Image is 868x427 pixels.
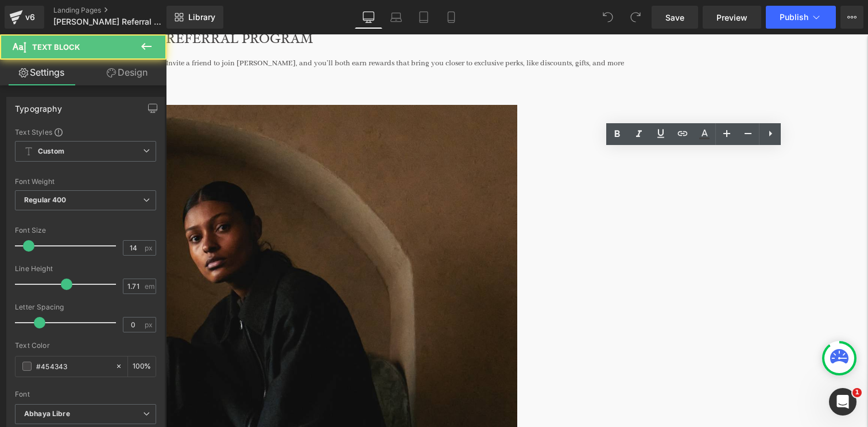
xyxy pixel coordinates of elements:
input: Color [36,360,110,373]
div: Font [15,390,156,398]
div: Typography [15,97,62,113]
div: Text Color [15,342,156,350]
i: Abhaya Libre [24,409,70,419]
a: Laptop [382,6,410,29]
a: v6 [5,6,44,29]
a: Mobile [437,6,465,29]
div: Text Styles [15,127,156,136]
a: Desktop [355,6,382,29]
span: Save [665,11,684,23]
span: px [145,321,154,328]
a: Design [86,60,169,85]
span: [PERSON_NAME] Referral Program [53,17,164,26]
iframe: Intercom live chat [829,388,857,416]
div: Font Size [15,226,156,234]
span: Library [188,12,215,22]
b: Regular 400 [24,195,67,204]
div: Font Weight [15,178,156,186]
a: Tablet [410,6,437,29]
span: Text Block [32,42,80,52]
span: 1 [852,388,862,397]
div: Line Height [15,265,156,273]
div: % [128,357,156,377]
span: Preview [716,11,747,23]
a: Landing Pages [53,6,185,15]
b: Custom [38,147,64,156]
div: Letter Spacing [15,303,156,311]
span: px [145,244,154,252]
div: v6 [23,10,37,25]
a: Preview [703,6,761,29]
button: Publish [766,6,836,29]
button: More [840,6,863,29]
span: em [145,283,154,290]
a: New Library [166,6,223,29]
span: Publish [780,13,808,22]
button: Redo [624,6,647,29]
button: Undo [596,6,619,29]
